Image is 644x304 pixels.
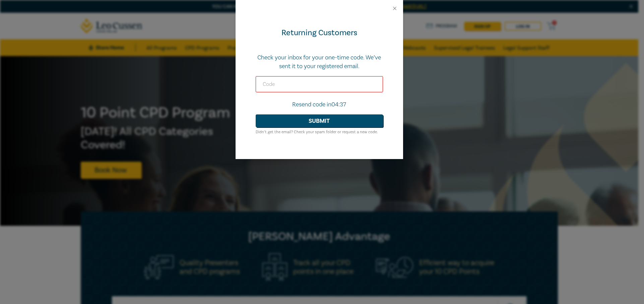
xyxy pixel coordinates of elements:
small: Didn’t get the email? Check your spam folder or request a new code. [256,130,378,135]
input: Code [256,76,383,92]
p: Resend code in 04:37 [256,100,383,109]
button: Submit [256,114,383,127]
p: Check your inbox for your one-time code. We’ve sent it to your registered email. [256,53,383,71]
button: Close [392,5,398,11]
div: Returning Customers [256,28,383,38]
